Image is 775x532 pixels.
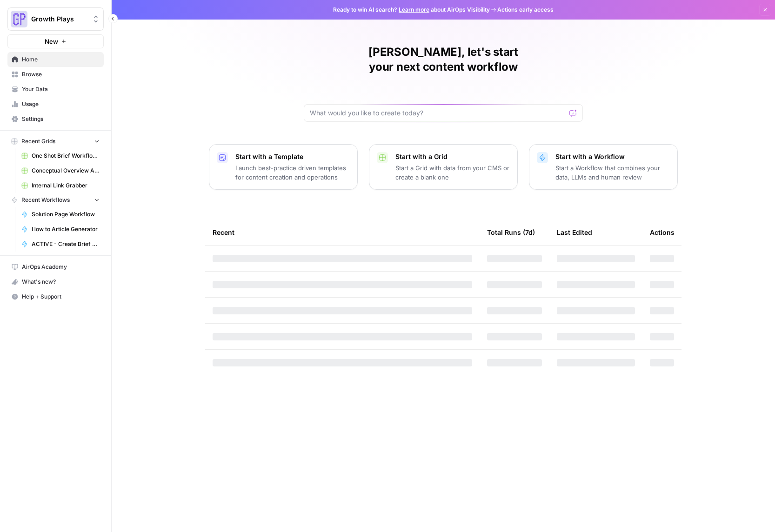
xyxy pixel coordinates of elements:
[395,152,510,161] p: Start with a Grid
[529,144,678,190] button: Start with a WorkflowStart a Workflow that combines your data, LLMs and human review
[7,112,104,126] a: Settings
[7,34,104,48] button: New
[22,70,100,79] span: Browse
[17,148,104,163] a: One Shot Brief Workflow Grid
[487,219,535,245] div: Total Runs (7d)
[399,6,429,13] a: Learn more
[17,178,104,193] a: Internal Link Grabber
[7,67,104,82] a: Browse
[32,166,100,175] span: Conceptual Overview Article Grid
[7,97,104,112] a: Usage
[235,152,350,161] p: Start with a Template
[7,193,104,207] button: Recent Workflows
[11,11,27,27] img: Growth Plays Logo
[369,144,518,190] button: Start with a GridStart a Grid with data from your CMS or create a blank one
[45,37,58,46] span: New
[32,225,100,233] span: How to Article Generator
[21,196,70,204] span: Recent Workflows
[213,219,472,245] div: Recent
[7,274,104,289] button: What's new?
[7,134,104,148] button: Recent Grids
[7,289,104,304] button: Help + Support
[395,163,510,182] p: Start a Grid with data from your CMS or create a blank one
[22,263,100,271] span: AirOps Academy
[209,144,358,190] button: Start with a TemplateLaunch best-practice driven templates for content creation and operations
[17,163,104,178] a: Conceptual Overview Article Grid
[555,152,670,161] p: Start with a Workflow
[32,152,100,160] span: One Shot Brief Workflow Grid
[17,207,104,222] a: Solution Page Workflow
[22,115,100,123] span: Settings
[304,45,583,74] h1: [PERSON_NAME], let's start your next content workflow
[7,259,104,274] a: AirOps Academy
[17,237,104,252] a: ACTIVE - Create Brief Workflow
[7,52,104,67] a: Home
[555,163,670,182] p: Start a Workflow that combines your data, LLMs and human review
[7,7,104,31] button: Workspace: Growth Plays
[310,108,566,118] input: What would you like to create today?
[32,240,100,248] span: ACTIVE - Create Brief Workflow
[8,275,103,289] div: What's new?
[22,293,100,301] span: Help + Support
[21,137,55,146] span: Recent Grids
[557,219,592,245] div: Last Edited
[7,82,104,97] a: Your Data
[650,219,675,245] div: Actions
[235,163,350,182] p: Launch best-practice driven templates for content creation and operations
[32,181,100,190] span: Internal Link Grabber
[22,55,100,64] span: Home
[497,6,554,14] span: Actions early access
[32,210,100,219] span: Solution Page Workflow
[333,6,490,14] span: Ready to win AI search? about AirOps Visibility
[17,222,104,237] a: How to Article Generator
[22,85,100,93] span: Your Data
[31,14,87,24] span: Growth Plays
[22,100,100,108] span: Usage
